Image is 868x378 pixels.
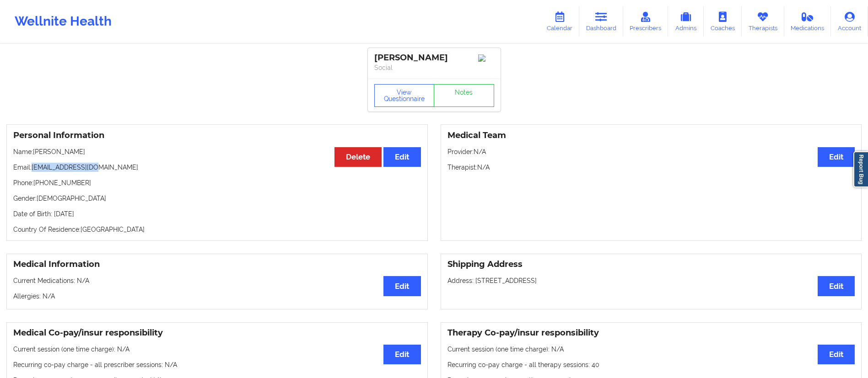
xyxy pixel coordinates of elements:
[818,345,855,364] button: Edit
[579,6,623,37] a: Dashboard
[13,147,421,156] p: Name: [PERSON_NAME]
[447,130,855,141] h3: Medical Team
[742,6,784,37] a: Therapists
[623,6,669,37] a: Prescribers
[540,6,579,37] a: Calendar
[374,63,494,72] p: Social
[383,276,421,296] button: Edit
[447,328,855,338] h3: Therapy Co-pay/insur responsibility
[447,360,855,369] p: Recurring co-pay charge - all therapy sessions : 40
[831,6,868,37] a: Account
[383,345,421,364] button: Edit
[13,178,421,187] p: Phone: [PHONE_NUMBER]
[784,6,831,37] a: Medications
[447,163,855,172] p: Therapist: N/A
[374,53,494,63] div: [PERSON_NAME]
[478,54,494,62] img: Image%2Fplaceholer-image.png
[13,163,421,172] p: Email: [EMAIL_ADDRESS][DOMAIN_NAME]
[13,345,421,354] p: Current session (one time charge): N/A
[447,345,855,354] p: Current session (one time charge): N/A
[13,360,421,369] p: Recurring co-pay charge - all prescriber sessions : N/A
[447,259,855,270] h3: Shipping Address
[13,292,421,301] p: Allergies: N/A
[818,276,855,296] button: Edit
[13,259,421,270] h3: Medical Information
[13,328,421,338] h3: Medical Co-pay/insur responsibility
[853,151,868,187] a: Report Bug
[818,147,855,167] button: Edit
[334,147,382,167] button: Delete
[704,6,742,37] a: Coaches
[13,276,421,285] p: Current Medications: N/A
[383,147,421,167] button: Edit
[13,225,421,234] p: Country Of Residence: [GEOGRAPHIC_DATA]
[13,209,421,218] p: Date of Birth: [DATE]
[434,84,494,107] a: Notes
[374,84,435,107] button: View Questionnaire
[668,6,704,37] a: Admins
[447,147,855,156] p: Provider: N/A
[13,194,421,203] p: Gender: [DEMOGRAPHIC_DATA]
[13,130,421,141] h3: Personal Information
[447,276,855,285] p: Address: [STREET_ADDRESS]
